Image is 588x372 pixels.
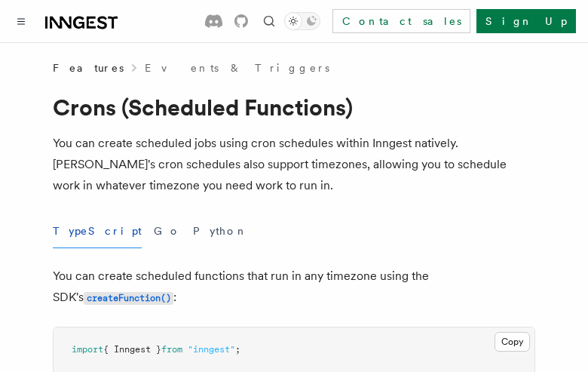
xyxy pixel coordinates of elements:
code: createFunction() [84,292,173,305]
button: Toggle dark mode [284,12,320,30]
span: "inngest" [188,344,235,355]
button: TypeScript [53,214,142,248]
a: Contact sales [332,9,470,33]
span: from [161,344,182,355]
button: Go [154,214,181,248]
button: Python [193,214,248,248]
span: import [72,344,103,355]
p: You can create scheduled functions that run in any timezone using the SDK's : [53,266,535,309]
button: Copy [495,332,530,352]
a: Sign Up [476,9,576,33]
h1: Crons (Scheduled Functions) [53,94,535,121]
p: You can create scheduled jobs using cron schedules within Inngest natively. [PERSON_NAME]'s cron ... [53,133,535,196]
a: createFunction() [84,290,173,304]
a: Events & Triggers [145,60,329,75]
button: Toggle navigation [12,12,30,30]
span: ; [235,344,240,355]
span: { Inngest } [103,344,161,355]
span: Features [53,60,124,75]
button: Find something... [260,12,278,30]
